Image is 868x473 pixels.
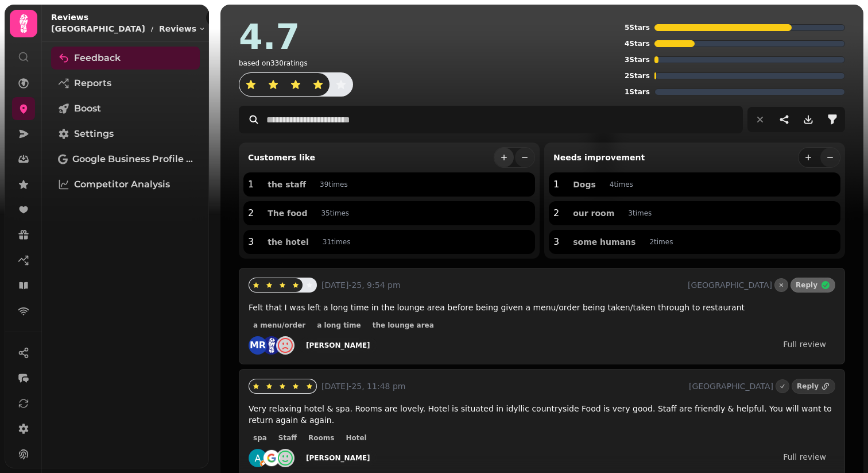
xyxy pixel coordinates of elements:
[249,320,310,331] button: a menu/order
[625,23,650,32] p: 5 Stars
[74,178,170,191] span: Competitor Analysis
[258,234,318,249] button: the hotel
[304,432,339,444] button: Rooms
[308,434,334,441] span: Rooms
[323,237,351,247] p: 31 time s
[51,47,200,70] a: Feedback
[258,206,316,221] button: The food
[573,180,596,189] span: Dogs
[494,148,514,167] button: more
[289,278,303,292] button: star
[243,152,315,163] p: Customers like
[373,322,434,329] span: the lounge area
[249,303,745,312] span: Felt that I was left a long time in the lounge area before being given a menu/order being taken/t...
[284,73,307,96] button: star
[249,379,263,393] button: star
[258,177,315,192] button: the staff
[797,382,819,391] div: Reply
[573,209,614,217] span: our room
[74,51,121,65] span: Feedback
[74,102,101,116] span: Boost
[248,178,254,191] p: 1
[625,87,650,97] p: 1 Stars
[51,173,200,196] a: Competitor Analysis
[250,341,266,350] span: MR
[320,180,348,189] p: 39 time s
[268,209,307,217] span: The food
[341,432,371,444] button: Hotel
[553,206,559,220] p: 2
[321,380,684,392] p: [DATE]-25, 11:48 pm
[51,97,200,120] a: Boost
[74,76,111,90] span: Reports
[689,380,773,392] p: [GEOGRAPHIC_DATA]
[368,320,439,331] button: the lounge area
[268,238,309,246] span: the hotel
[346,434,366,441] span: Hotel
[774,278,788,292] button: Marked as done
[549,152,645,163] p: Needs improvement
[774,336,835,352] a: Full review
[564,177,605,192] button: Dogs
[249,278,263,292] button: star
[303,379,316,393] button: star
[821,108,844,131] button: filter
[307,73,330,96] button: star
[553,178,559,191] p: 1
[159,23,206,34] button: Reviews
[776,379,789,393] button: Marked as done
[51,72,200,95] a: Reports
[820,148,840,167] button: less
[312,320,365,331] button: a long time
[783,339,826,350] div: Full review
[797,108,820,131] button: download
[610,180,633,189] p: 4 time s
[628,209,652,218] p: 3 time s
[249,404,832,425] span: Very relaxing hotel & spa. Rooms are lovely. Hotel is situated in idyllic countryside Food is ver...
[253,322,305,329] span: a menu/order
[51,23,145,34] p: [GEOGRAPHIC_DATA]
[306,341,370,350] div: [PERSON_NAME]
[51,23,206,34] nav: breadcrumb
[51,148,200,171] a: Google Business Profile (Beta)
[72,152,193,166] span: Google Business Profile (Beta)
[74,127,114,141] span: Settings
[262,449,281,467] img: go-emblem@2x.png
[330,73,352,96] button: star
[321,209,349,218] p: 35 time s
[773,108,796,131] button: share-thread
[248,206,254,220] p: 2
[299,450,377,466] a: [PERSON_NAME]
[625,55,650,64] p: 3 Stars
[51,11,206,23] h2: Reviews
[299,337,377,353] a: [PERSON_NAME]
[278,434,297,441] span: Staff
[790,278,835,293] button: Reply
[262,278,276,292] button: star
[625,39,650,48] p: 4 Stars
[783,451,826,463] div: Full review
[799,148,818,167] button: more
[289,379,303,393] button: star
[249,432,272,444] button: spa
[573,238,635,246] span: some humans
[317,322,361,329] span: a long time
[239,59,308,68] p: based on 330 ratings
[249,449,267,467] img: ACg8ocJNHKC-FjfkdZ33AomRSaUv8nnjWAsmjUvFI5AJtK6k73dMpg=s128-c0x00000000-cc-rp-mo-ba3
[792,379,835,394] a: Reply
[268,180,306,189] span: the staff
[774,449,835,465] a: Full review
[253,434,267,441] span: spa
[306,453,370,463] div: [PERSON_NAME]
[749,108,772,131] button: reset filters
[262,73,285,96] button: star
[553,235,559,249] p: 3
[262,379,276,393] button: star
[649,237,673,247] p: 2 time s
[51,122,200,145] a: Settings
[274,432,301,444] button: Staff
[564,206,623,221] button: our room
[303,278,316,292] button: star
[564,234,645,249] button: some humans
[515,148,534,167] button: less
